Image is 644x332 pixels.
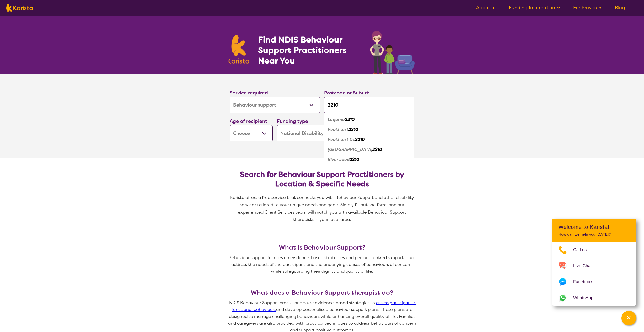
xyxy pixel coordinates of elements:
[228,194,416,223] p: Karista offers a free service that connects you with Behaviour Support and other disability servi...
[615,4,625,11] a: Blog
[328,127,348,132] em: Peakhurst
[372,147,382,152] em: 2210
[328,117,345,122] em: Lugarno
[573,262,598,270] span: Live Chat
[355,137,365,142] em: 2210
[573,294,600,302] span: WhatsApp
[559,224,630,230] h2: Welcome to Karista!
[328,147,372,152] em: [GEOGRAPHIC_DATA]
[327,115,412,125] div: Lugarno 2210
[228,244,416,251] h3: What is Behaviour Support?
[277,118,308,124] label: Funding type
[621,311,636,325] button: Channel Menu
[328,137,355,142] em: Peakhurst Dc
[509,4,561,11] a: Funding Information
[328,157,350,162] em: Riverwood
[234,170,410,189] h2: Search for Behaviour Support Practitioners by Location & Specific Needs
[552,290,636,306] a: Web link opens in a new tab.
[552,242,636,306] ul: Choose channel
[348,127,358,132] em: 2210
[476,4,496,11] a: About us
[559,232,630,237] p: How can we help you [DATE]?
[573,278,599,286] span: Facebook
[327,145,412,155] div: Peakhurst Heights 2210
[573,246,593,254] span: Call us
[327,135,412,145] div: Peakhurst Dc 2210
[258,34,359,66] h1: Find NDIS Behaviour Support Practitioners Near You
[230,90,268,96] label: Service required
[327,125,412,135] div: Peakhurst 2210
[228,35,249,64] img: Karista logo
[350,157,359,162] em: 2210
[228,254,416,275] p: Behaviour support focuses on evidence-based strategies and person-centred supports that address t...
[368,28,416,74] img: behaviour-support
[573,4,602,11] a: For Providers
[324,97,414,113] input: Type
[6,4,33,12] img: Karista logo
[324,90,370,96] label: Postcode or Suburb
[552,219,636,306] div: Channel Menu
[230,118,267,124] label: Age of recipient
[327,155,412,165] div: Riverwood 2210
[228,289,416,296] h3: What does a Behaviour Support therapist do?
[345,117,355,122] em: 2210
